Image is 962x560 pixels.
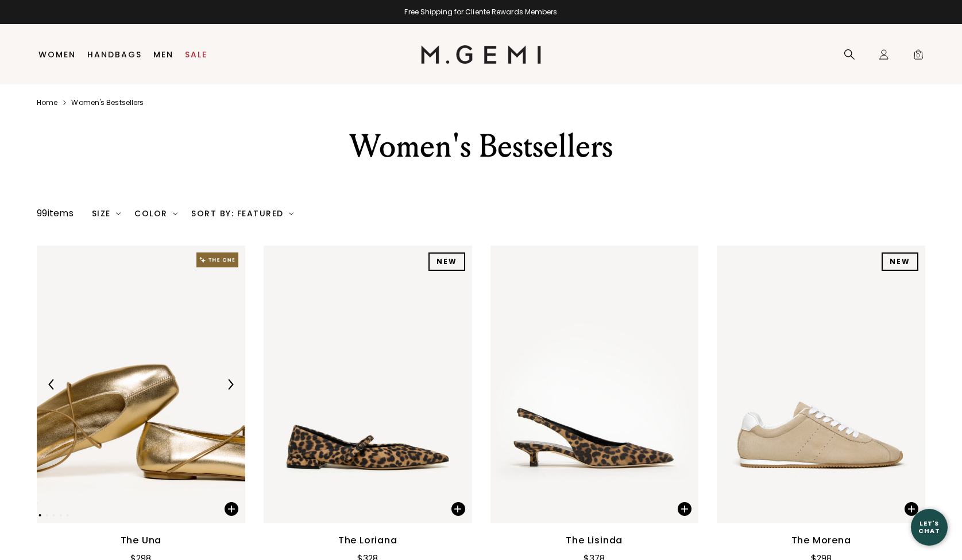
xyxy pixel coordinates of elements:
[490,246,699,523] img: The Lisinda
[173,211,177,216] img: chevron-down.svg
[338,534,397,547] div: The Loriana
[87,50,142,59] a: Handbags
[225,379,235,390] img: Next Arrow
[289,211,293,216] img: chevron-down.svg
[264,246,472,523] img: The Loriana
[191,209,293,218] div: Sort By: Featured
[134,209,177,218] div: Color
[421,45,541,64] img: M.Gemi
[47,379,57,390] img: Previous Arrow
[37,98,57,107] a: Home
[92,209,121,218] div: Size
[185,50,207,59] a: Sale
[791,534,851,547] div: The Morena
[71,98,144,107] a: Women's bestsellers
[882,252,918,271] div: NEW
[37,207,74,220] div: 99 items
[153,50,173,59] a: Men
[196,252,238,267] img: The One tag
[911,520,948,534] div: Let's Chat
[566,534,623,547] div: The Lisinda
[38,50,76,59] a: Women
[116,211,121,216] img: chevron-down.svg
[428,252,465,271] div: NEW
[121,534,162,547] div: The Una
[913,51,924,63] span: 0
[282,126,681,167] div: Women's Bestsellers
[37,246,245,523] img: The Una
[717,246,925,523] img: The Morena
